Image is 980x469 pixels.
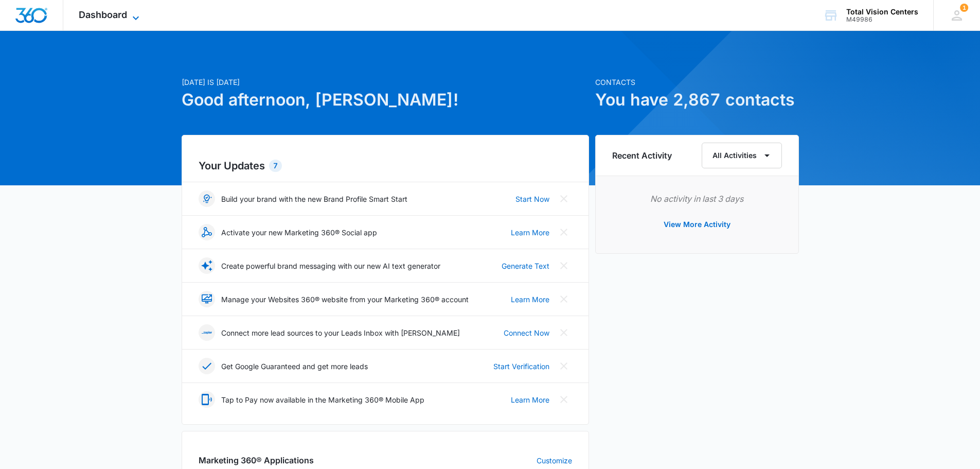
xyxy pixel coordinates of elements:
[556,291,572,307] button: Close
[221,227,377,238] p: Activate your new Marketing 360® Social app
[182,77,589,88] p: [DATE] is [DATE]
[182,88,589,112] h1: Good afternoon, [PERSON_NAME]!
[502,260,549,271] a: Generate Text
[960,4,968,12] span: 1
[221,394,424,405] p: Tap to Pay now available in the Marketing 360® Mobile App
[79,9,127,20] span: Dashboard
[556,391,572,408] button: Close
[556,257,572,274] button: Close
[221,294,469,305] p: Manage your Websites 360® website from your Marketing 360® account
[511,227,549,238] a: Learn More
[199,158,572,173] h2: Your Updates
[556,324,572,341] button: Close
[511,394,549,405] a: Learn More
[556,358,572,374] button: Close
[612,149,672,162] h6: Recent Activity
[511,294,549,305] a: Learn More
[960,4,968,12] div: notifications count
[653,212,741,237] button: View More Activity
[515,194,549,204] a: Start Now
[595,77,799,88] p: Contacts
[493,361,549,372] a: Start Verification
[221,194,407,204] p: Build your brand with the new Brand Profile Smart Start
[612,193,782,205] p: No activity in last 3 days
[221,260,440,271] p: Create powerful brand messaging with our new AI text generator
[846,16,918,23] div: account id
[269,160,282,172] div: 7
[504,327,549,338] a: Connect Now
[556,190,572,207] button: Close
[702,143,782,168] button: All Activities
[556,224,572,240] button: Close
[199,454,314,466] h2: Marketing 360® Applications
[221,327,460,338] p: Connect more lead sources to your Leads Inbox with [PERSON_NAME]
[595,88,799,112] h1: You have 2,867 contacts
[537,455,572,466] a: Customize
[221,361,368,372] p: Get Google Guaranteed and get more leads
[846,8,918,16] div: account name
